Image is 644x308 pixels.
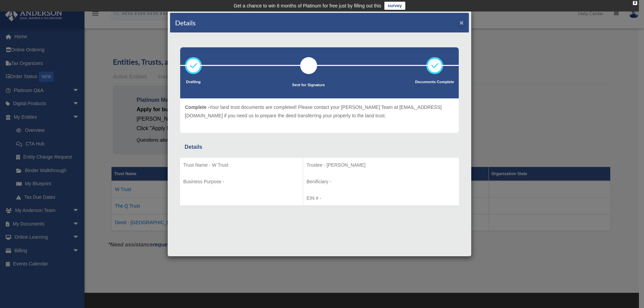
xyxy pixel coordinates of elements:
[415,79,454,86] p: Documents Complete
[384,2,405,10] a: survey
[234,2,381,10] div: Get a chance to win 6 months of Platinum for free just by filling out this
[307,194,456,203] p: EIN # -
[292,82,325,89] p: Sent for Signature
[183,177,300,186] p: Business Purpose -
[185,79,202,86] p: Drafting
[175,18,196,27] h4: Details
[307,161,456,169] p: Trustee - [PERSON_NAME]
[185,103,454,120] p: Your land trust documents are completed! Please contact your [PERSON_NAME] Team at [EMAIL_ADDRESS...
[183,161,300,169] p: Trust Name - W Trust
[633,1,637,5] div: close
[459,19,464,26] button: ×
[307,177,456,186] p: Benificiary -
[185,142,454,152] div: Details
[185,104,209,110] span: Complete -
